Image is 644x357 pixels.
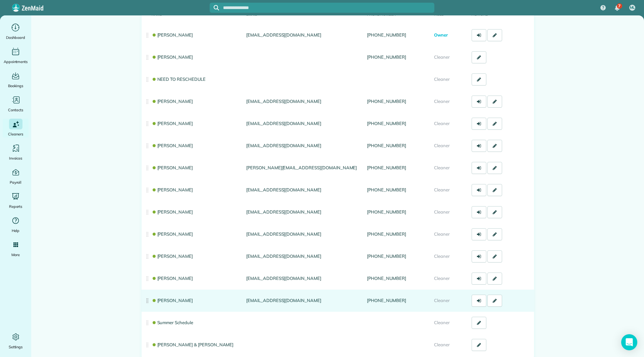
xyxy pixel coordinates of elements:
[152,253,193,259] a: [PERSON_NAME]
[434,320,450,325] span: Cleaner
[434,76,450,82] span: Cleaner
[367,32,406,38] a: [PHONE_NUMBER]
[152,32,193,38] a: [PERSON_NAME]
[244,24,364,46] td: [EMAIL_ADDRESS][DOMAIN_NAME]
[367,209,406,215] a: [PHONE_NUMBER]
[244,245,364,267] td: [EMAIL_ADDRESS][DOMAIN_NAME]
[434,165,450,170] span: Cleaner
[367,54,406,60] a: [PHONE_NUMBER]
[152,121,193,126] a: [PERSON_NAME]
[244,267,364,290] td: [EMAIL_ADDRESS][DOMAIN_NAME]
[244,135,364,157] td: [EMAIL_ADDRESS][DOMAIN_NAME]
[12,227,20,234] span: Help
[434,121,450,126] span: Cleaner
[3,143,29,162] a: Invoices
[6,34,25,41] span: Dashboard
[367,99,406,104] a: [PHONE_NUMBER]
[9,344,23,350] span: Settings
[244,157,364,179] td: [PERSON_NAME][EMAIL_ADDRESS][DOMAIN_NAME]
[152,342,234,347] a: [PERSON_NAME] & [PERSON_NAME]
[152,187,193,192] a: [PERSON_NAME]
[8,82,23,89] span: Bookings
[367,143,406,148] a: [PHONE_NUMBER]
[621,334,637,350] div: Open Intercom Messenger
[152,276,193,281] a: [PERSON_NAME]
[152,165,193,170] a: [PERSON_NAME]
[152,54,193,60] a: [PERSON_NAME]
[434,253,450,259] span: Cleaner
[367,165,406,170] a: [PHONE_NUMBER]
[3,95,29,113] a: Contacts
[152,320,193,325] a: Summer Schedule
[3,119,29,137] a: Cleaners
[434,209,450,215] span: Cleaner
[610,1,624,15] div: 7 unread notifications
[244,223,364,245] td: [EMAIL_ADDRESS][DOMAIN_NAME]
[152,99,193,104] a: [PERSON_NAME]
[8,131,23,137] span: Cleaners
[434,187,450,192] span: Cleaner
[244,179,364,201] td: [EMAIL_ADDRESS][DOMAIN_NAME]
[10,179,22,186] span: Payroll
[434,54,450,60] span: Cleaner
[152,298,193,303] a: [PERSON_NAME]
[367,298,406,303] a: [PHONE_NUMBER]
[4,58,28,65] span: Appointments
[11,251,20,258] span: More
[367,187,406,192] a: [PHONE_NUMBER]
[3,167,29,186] a: Payroll
[618,3,621,9] span: 7
[434,143,450,148] span: Cleaner
[8,107,23,113] span: Contacts
[3,191,29,210] a: Reports
[9,155,22,162] span: Invoices
[244,113,364,135] td: [EMAIL_ADDRESS][DOMAIN_NAME]
[367,121,406,126] a: [PHONE_NUMBER]
[434,298,450,303] span: Cleaner
[3,332,29,350] a: Settings
[152,76,206,82] a: NEED TO RESCHEDULE
[152,143,193,148] a: [PERSON_NAME]
[434,276,450,281] span: Cleaner
[214,5,219,10] svg: Focus search
[3,22,29,41] a: Dashboard
[3,215,29,234] a: Help
[3,46,29,65] a: Appointments
[434,99,450,104] span: Cleaner
[367,276,406,281] a: [PHONE_NUMBER]
[244,290,364,312] td: [EMAIL_ADDRESS][DOMAIN_NAME]
[244,201,364,223] td: [EMAIL_ADDRESS][DOMAIN_NAME]
[434,32,448,38] span: Owner
[630,5,635,10] span: ML
[244,91,364,113] td: [EMAIL_ADDRESS][DOMAIN_NAME]
[152,209,193,215] a: [PERSON_NAME]
[152,231,193,237] a: [PERSON_NAME]
[3,70,29,89] a: Bookings
[9,203,22,210] span: Reports
[367,231,406,237] a: [PHONE_NUMBER]
[367,253,406,259] a: [PHONE_NUMBER]
[434,342,450,347] span: Cleaner
[434,231,450,237] span: Cleaner
[210,5,219,10] button: Focus search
